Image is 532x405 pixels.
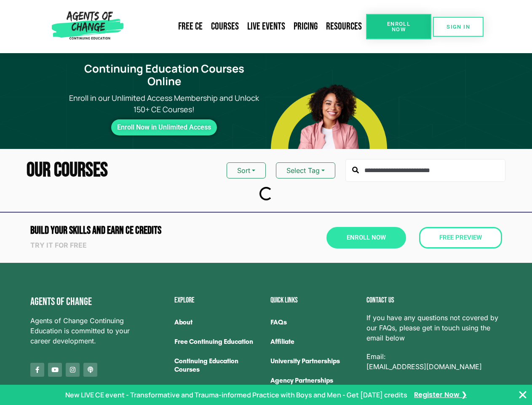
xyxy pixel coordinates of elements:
[366,351,502,372] p: Email:
[270,371,358,390] a: Agency Partnerships
[446,24,470,30] span: SIGN IN
[174,332,262,351] a: Free Continuing Education
[270,313,358,332] a: FAQs
[111,119,217,135] a: Enroll Now in Unlimited Access
[322,17,366,36] a: Resources
[419,227,502,248] a: Free Preview
[67,62,261,88] h1: Continuing Education Courses Online
[65,390,407,400] p: New LIVE CE event - Transformative and Trauma-informed Practice with Boys and Men - Get [DATE] cr...
[207,17,243,36] a: Courses
[276,162,335,178] button: Select Tag
[366,14,431,39] a: Enroll Now
[518,390,528,400] button: Close Banner
[270,297,358,304] h2: Quick Links
[366,362,482,372] a: [EMAIL_ADDRESS][DOMAIN_NAME]
[366,297,502,304] h2: Contact us
[347,235,386,241] span: Enroll Now
[289,17,322,36] a: Pricing
[174,351,262,379] a: Continuing Education Courses
[62,92,266,115] p: Enroll in our Unlimited Access Membership and Unlock 150+ CE Courses!
[174,297,262,304] h2: Explore
[117,125,211,130] span: Enroll Now in Unlimited Access
[127,17,366,36] nav: Menu
[174,17,207,36] a: Free CE
[30,297,132,307] h4: Agents of Change
[27,160,108,181] h2: Our Courses
[433,17,484,37] a: SIGN IN
[227,162,266,178] button: Sort
[30,241,87,249] strong: Try it for free
[270,351,358,371] a: University Partnerships
[380,21,418,32] span: Enroll Now
[439,235,482,241] span: Free Preview
[270,332,358,351] a: Affiliate
[30,316,132,346] span: Agents of Change Continuing Education is committed to your career development.
[414,390,467,400] a: Register Now ❯
[174,313,262,332] a: About
[174,379,262,399] a: Blog
[326,227,406,248] a: Enroll Now
[243,17,289,36] a: Live Events
[30,225,262,236] h2: Build Your Skills and Earn CE CREDITS
[366,313,502,343] span: If you have any questions not covered by our FAQs, please get in touch using the email below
